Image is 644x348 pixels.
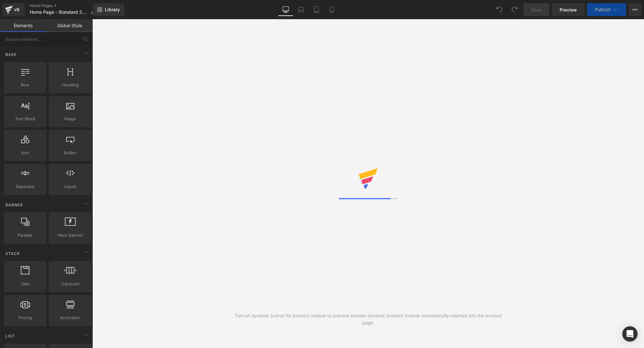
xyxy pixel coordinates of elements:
[6,149,44,156] span: Icon
[46,19,93,32] a: Global Style
[5,51,17,58] span: Base
[552,3,585,16] a: Preview
[230,312,506,326] div: Turn on dynamic button for product module to prevent another dynamic product module automatically...
[105,7,120,12] span: Library
[293,3,309,16] a: Laptop
[6,281,44,287] span: Tabs
[5,250,20,257] span: Stack
[51,82,89,88] span: Heading
[6,115,44,122] span: Text Block
[51,314,89,321] span: Accordion
[5,333,16,339] span: List
[93,3,124,16] a: New Library
[51,281,89,287] span: Carousel
[51,232,89,239] span: Hero Banner
[30,3,100,8] a: Home Pages
[5,202,24,208] span: Banner
[51,115,89,122] span: Image
[508,3,521,16] button: Redo
[6,183,44,190] span: Separator
[595,7,611,12] span: Publish
[531,6,542,13] span: Save
[6,82,44,88] span: Row
[309,3,324,16] a: Tablet
[560,6,577,13] span: Preview
[51,149,89,156] span: Button
[51,183,89,190] span: Liquid
[629,3,641,16] button: More
[587,3,626,16] button: Publish
[324,3,339,16] a: Mobile
[3,3,25,16] a: v6
[278,3,293,16] a: Desktop
[493,3,506,16] button: Undo
[6,232,44,239] span: Parallax
[30,10,88,15] span: Home Page - Standard 2025
[13,5,21,14] div: v6
[622,326,638,342] div: Open Intercom Messenger
[6,314,44,321] span: Pricing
